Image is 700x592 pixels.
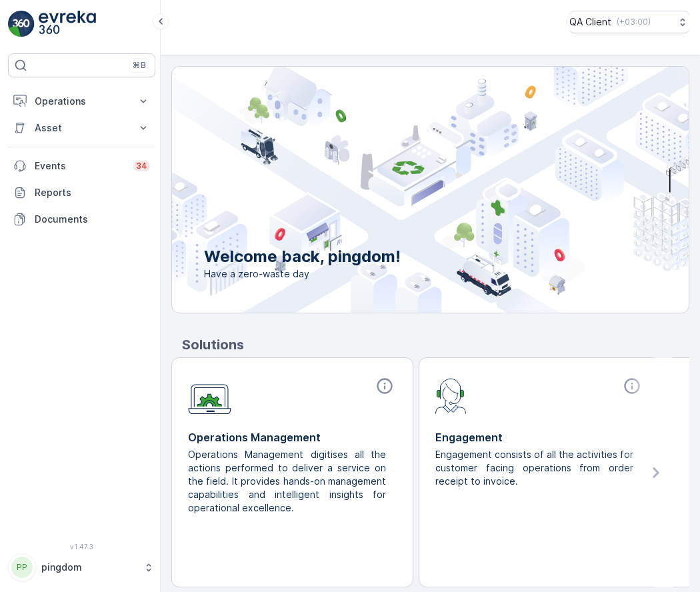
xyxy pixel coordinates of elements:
p: pingdom [41,561,137,574]
p: Events [35,159,125,173]
p: Reports [35,186,150,199]
p: ⌘B [133,60,146,71]
p: 34 [136,161,147,171]
p: Engagement [435,429,644,445]
p: Welcome back, pingdom! [204,246,401,267]
span: v 1.47.3 [8,543,155,551]
img: logo_light-DOdMpM7g.png [39,11,96,37]
p: Asset [35,121,129,135]
img: module-icon [188,377,231,415]
p: Operations Management [188,429,397,445]
p: Engagement consists of all the activities for customer facing operations from order receipt to in... [435,448,633,488]
p: Operations [35,95,129,108]
span: Have a zero-waste day [204,267,401,281]
img: module-icon [435,377,467,414]
a: Documents [8,206,155,233]
p: Operations Management digitises all the actions performed to deliver a service on the field. It p... [188,448,386,515]
p: Documents [35,213,150,226]
img: logo [8,11,35,37]
div: PP [11,557,33,578]
a: Reports [8,179,155,206]
button: Operations [8,88,155,115]
a: Events34 [8,153,155,179]
p: Solutions [182,335,689,355]
p: QA Client [569,15,611,29]
button: Asset [8,115,155,141]
button: QA Client(+03:00) [569,11,689,33]
p: ( +03:00 ) [617,17,651,27]
button: PPpingdom [8,553,155,581]
img: city illustration [112,67,689,313]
